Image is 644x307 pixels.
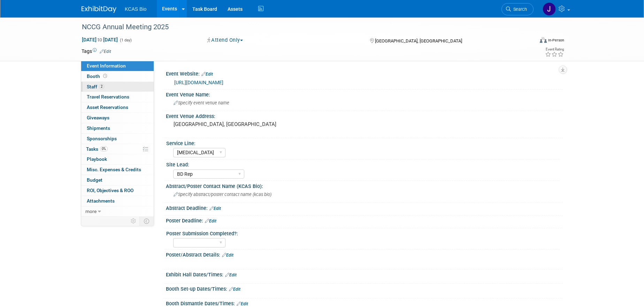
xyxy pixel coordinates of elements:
div: Poster/Abstract Details: [166,250,562,259]
div: Event Venue Address: [166,111,562,120]
span: Giveaways [87,115,109,120]
span: Staff [87,84,104,89]
a: Playbook [81,154,154,164]
span: Search [511,7,527,12]
span: more [85,208,97,214]
img: Jason Hannah [543,2,556,16]
a: [URL][DOMAIN_NAME] [174,80,223,85]
span: Booth not reserved yet [102,73,108,79]
span: Sponsorships [87,136,117,141]
td: Personalize Event Tab Strip [128,217,140,226]
div: In-Person [548,38,564,43]
a: Tasks0% [81,144,154,154]
div: Abstract/Poster Contact Name (KCAS Bio): [166,181,562,190]
img: ExhibitDay [82,6,116,13]
a: Travel Reservations [81,92,154,102]
div: Poster Submission Completed?: [166,228,559,237]
a: Asset Reservations [81,102,154,112]
div: Event Venue Name: [166,89,562,98]
div: Service Line: [166,138,559,147]
a: ROI, Objectives & ROO [81,186,154,196]
span: Asset Reservations [87,104,128,110]
span: Playbook [87,156,107,162]
span: to [97,37,103,42]
a: Shipments [81,123,154,133]
span: Event Information [87,63,126,69]
a: Staff2 [81,82,154,92]
span: Budget [87,177,102,183]
div: Event Rating [545,48,564,51]
a: Edit [222,253,233,258]
div: Poster Deadline: [166,215,562,225]
span: [GEOGRAPHIC_DATA], [GEOGRAPHIC_DATA] [375,38,462,44]
a: Attachments [81,196,154,206]
a: Edit [229,287,240,292]
span: (1 day) [119,38,132,42]
a: Edit [225,273,237,277]
a: Giveaways [81,113,154,123]
a: Sponsorships [81,134,154,144]
span: Booth [87,73,108,79]
span: Specify event venue name [174,100,229,105]
span: ROI, Objectives & ROO [87,188,133,193]
span: 2 [99,84,104,89]
a: Misc. Expenses & Credits [81,165,154,175]
div: Site Lead: [166,159,559,168]
div: Event Website: [166,69,562,78]
a: more [81,206,154,217]
span: KCAS Bio [125,6,146,12]
span: Attachments [87,198,115,204]
span: Specify abstract/poster contact name (kcas bio) [174,192,271,197]
button: Attend Only [205,37,246,44]
span: Misc. Expenses & Credits [87,167,141,172]
div: Exhibit Hall Dates/Times: [166,269,562,278]
span: Shipments [87,125,110,131]
a: Booth [81,71,154,81]
a: Event Information [81,61,154,71]
div: Booth Set-up Dates/Times: [166,284,562,293]
a: Edit [209,206,221,211]
a: Budget [81,175,154,185]
div: NCCG Annual Meeting 2025 [79,21,523,33]
span: [DATE] [DATE] [82,37,118,43]
td: Toggle Event Tabs [140,217,154,226]
pre: [GEOGRAPHIC_DATA], [GEOGRAPHIC_DATA] [174,121,323,127]
a: Edit [205,219,216,223]
a: Edit [100,49,111,54]
span: Travel Reservations [87,94,129,100]
span: Tasks [86,146,108,152]
a: Edit [201,72,213,77]
div: Abstract Deadline: [166,203,562,212]
a: Edit [237,301,248,306]
a: Search [501,3,534,15]
span: 0% [100,146,108,151]
td: Tags [82,48,111,55]
div: Event Format [492,36,564,47]
img: Format-Inperson.png [540,37,547,43]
